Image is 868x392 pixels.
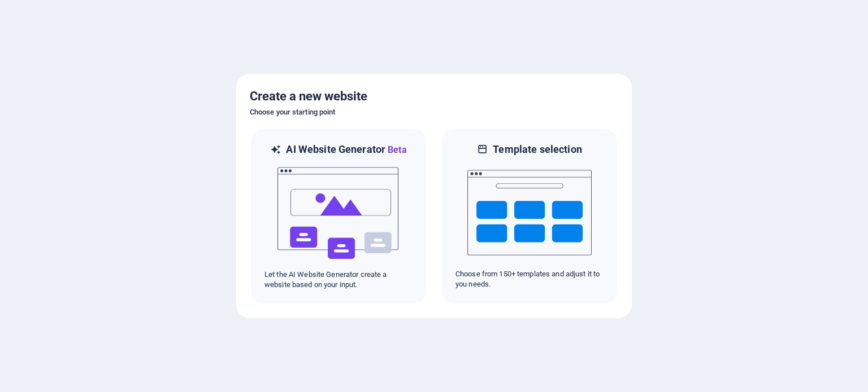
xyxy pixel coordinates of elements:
h5: Create a new website [250,87,618,105]
img: ai [276,157,401,270]
div: Template selectionChoose from 150+ templates and adjust it to you needs. [441,128,618,305]
p: Choose from 150+ templates and adjust it to you needs. [455,269,604,289]
h6: AI Website Generator [286,143,406,157]
div: AI Website GeneratorBetaaiLet the AI Website Generator create a website based on your input. [250,128,427,305]
h6: Template selection [493,143,581,156]
span: Beta [385,144,407,155]
p: Let the AI Website Generator create a website based on your input. [264,270,413,290]
h6: Choose your starting point [250,105,618,119]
